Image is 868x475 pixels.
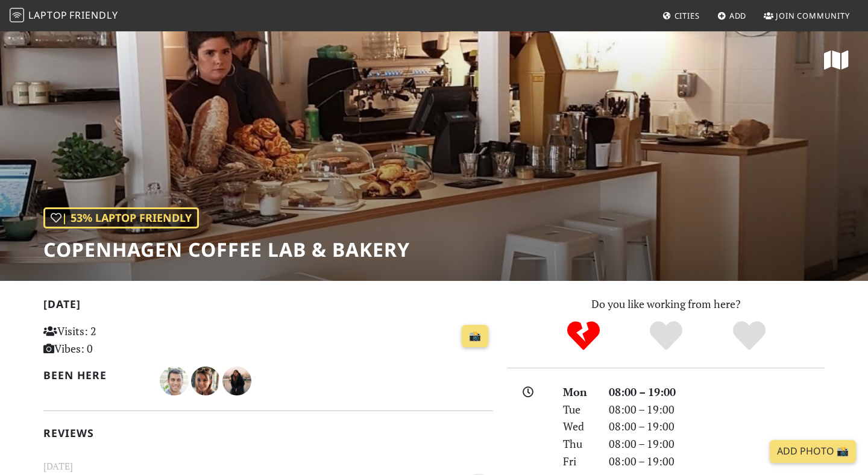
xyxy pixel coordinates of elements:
[624,319,708,353] div: Yes
[602,418,832,435] div: 08:00 – 19:00
[759,5,855,27] a: Join Community
[160,373,191,387] span: Raz Harush
[43,369,145,382] h2: Been here
[222,366,251,395] img: 1383-leticia.jpg
[602,453,832,470] div: 08:00 – 19:00
[36,459,500,474] small: [DATE]
[729,10,747,21] span: Add
[556,383,602,401] div: Mon
[508,295,825,313] p: Do you like working from here?
[191,373,222,387] span: Leti Ramalho
[708,319,791,353] div: Definitely!
[222,373,251,387] span: Letícia Ramalho
[43,207,199,228] div: | 53% Laptop Friendly
[770,440,856,463] a: Add Photo 📸
[542,319,625,353] div: No
[43,427,493,439] h2: Reviews
[10,8,24,22] img: LaptopFriendly
[602,383,832,401] div: 08:00 – 19:00
[556,401,602,418] div: Tue
[602,435,832,453] div: 08:00 – 19:00
[28,8,68,22] span: Laptop
[556,435,602,453] div: Thu
[556,453,602,470] div: Fri
[776,10,850,21] span: Join Community
[10,5,118,27] a: LaptopFriendly LaptopFriendly
[675,10,700,21] span: Cities
[556,418,602,435] div: Wed
[462,325,488,348] a: 📸
[160,366,189,395] img: 2833-raz.jpg
[712,5,752,27] a: Add
[69,8,118,22] span: Friendly
[43,322,184,357] p: Visits: 2 Vibes: 0
[43,238,410,261] h1: Copenhagen Coffee Lab & Bakery
[658,5,705,27] a: Cities
[602,401,832,418] div: 08:00 – 19:00
[43,298,493,315] h2: [DATE]
[191,366,220,395] img: 1637-leti.jpg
